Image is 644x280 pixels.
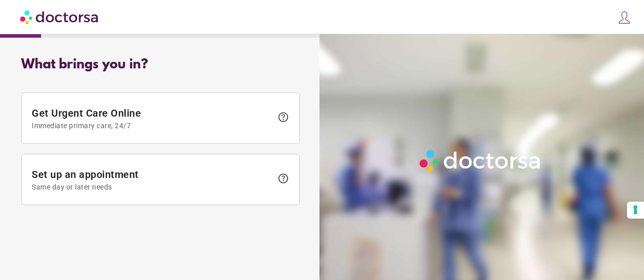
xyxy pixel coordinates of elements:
[277,172,289,184] span: help
[32,183,272,191] span: Same day or later needs
[416,146,545,175] img: Logo-Doctorsa-trans-White-partial-flat.png
[617,11,631,25] img: icons8-customer-100.png
[32,122,272,130] span: Immediate primary care, 24/7
[32,168,272,191] span: Set up an appointment
[21,57,300,72] div: What brings you in?
[32,107,272,130] span: Get Urgent Care Online
[627,202,644,219] button: Your consent preferences for tracking technologies
[277,111,289,123] span: help
[20,6,100,28] img: Doctorsa.com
